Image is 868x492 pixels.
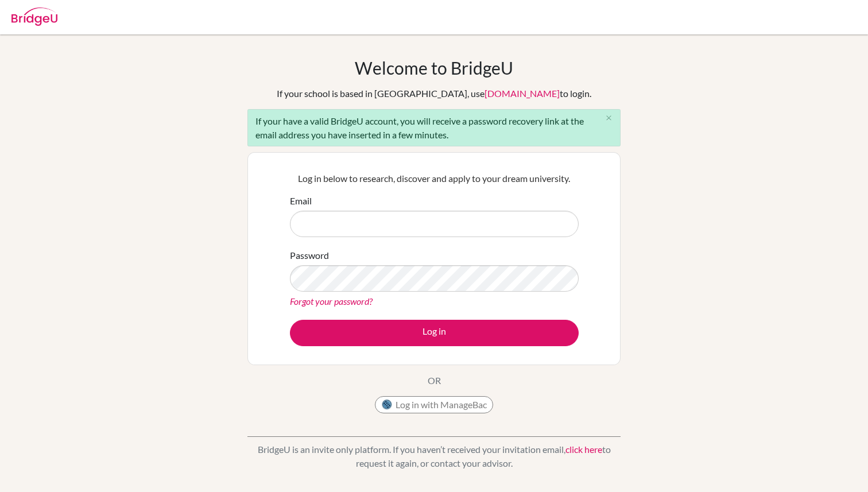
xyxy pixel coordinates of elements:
div: If your have a valid BridgeU account, you will receive a password recovery link at the email addr... [247,109,621,146]
p: OR [428,374,441,388]
a: click here [565,444,602,455]
label: Password [290,249,329,262]
p: BridgeU is an invite only platform. If you haven’t received your invitation email, to request it ... [247,443,621,470]
button: Log in with ManageBac [375,396,493,413]
p: Log in below to research, discover and apply to your dream university. [290,172,579,185]
button: Log in [290,320,579,346]
label: Email [290,194,312,208]
a: [DOMAIN_NAME] [485,88,560,99]
img: Bridge-U [11,7,57,26]
h1: Welcome to BridgeU [355,57,513,78]
i: close [604,114,613,122]
button: Close [597,110,620,127]
a: Forgot your password? [290,296,373,307]
div: If your school is based in [GEOGRAPHIC_DATA], use to login. [277,87,591,100]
